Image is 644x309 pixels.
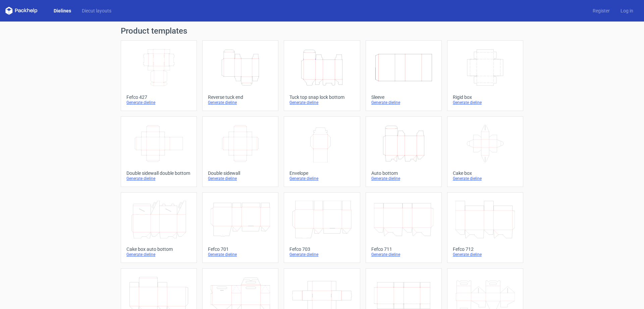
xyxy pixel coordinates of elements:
[453,252,518,257] div: Generate dieline
[453,176,518,181] div: Generate dieline
[371,170,436,176] div: Auto bottom
[121,116,197,187] a: Double sidewall double bottomGenerate dieline
[208,252,273,257] div: Generate dieline
[447,116,523,187] a: Cake boxGenerate dieline
[366,116,442,187] a: Auto bottomGenerate dieline
[587,7,615,14] a: Register
[284,116,360,187] a: EnvelopeGenerate dieline
[126,246,191,252] div: Cake box auto bottom
[126,176,191,181] div: Generate dieline
[453,170,518,176] div: Cake box
[289,100,354,105] div: Generate dieline
[371,176,436,181] div: Generate dieline
[371,94,436,100] div: Sleeve
[126,100,191,105] div: Generate dieline
[126,252,191,257] div: Generate dieline
[366,192,442,263] a: Fefco 711Generate dieline
[284,192,360,263] a: Fefco 703Generate dieline
[202,192,278,263] a: Fefco 701Generate dieline
[289,246,354,252] div: Fefco 703
[371,246,436,252] div: Fefco 711
[447,192,523,263] a: Fefco 712Generate dieline
[453,100,518,105] div: Generate dieline
[208,100,273,105] div: Generate dieline
[371,252,436,257] div: Generate dieline
[202,40,278,111] a: Reverse tuck endGenerate dieline
[208,170,273,176] div: Double sidewall
[208,246,273,252] div: Fefco 701
[453,246,518,252] div: Fefco 712
[453,94,518,100] div: Rigid box
[366,40,442,111] a: SleeveGenerate dieline
[208,176,273,181] div: Generate dieline
[48,7,76,14] a: Dielines
[289,170,354,176] div: Envelope
[126,170,191,176] div: Double sidewall double bottom
[121,27,523,35] h1: Product templates
[202,116,278,187] a: Double sidewallGenerate dieline
[289,176,354,181] div: Generate dieline
[289,252,354,257] div: Generate dieline
[121,192,197,263] a: Cake box auto bottomGenerate dieline
[126,94,191,100] div: Fefco 427
[76,7,117,14] a: Diecut layouts
[371,100,436,105] div: Generate dieline
[447,40,523,111] a: Rigid boxGenerate dieline
[289,94,354,100] div: Tuck top snap lock bottom
[121,40,197,111] a: Fefco 427Generate dieline
[615,7,639,14] a: Log in
[208,94,273,100] div: Reverse tuck end
[284,40,360,111] a: Tuck top snap lock bottomGenerate dieline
